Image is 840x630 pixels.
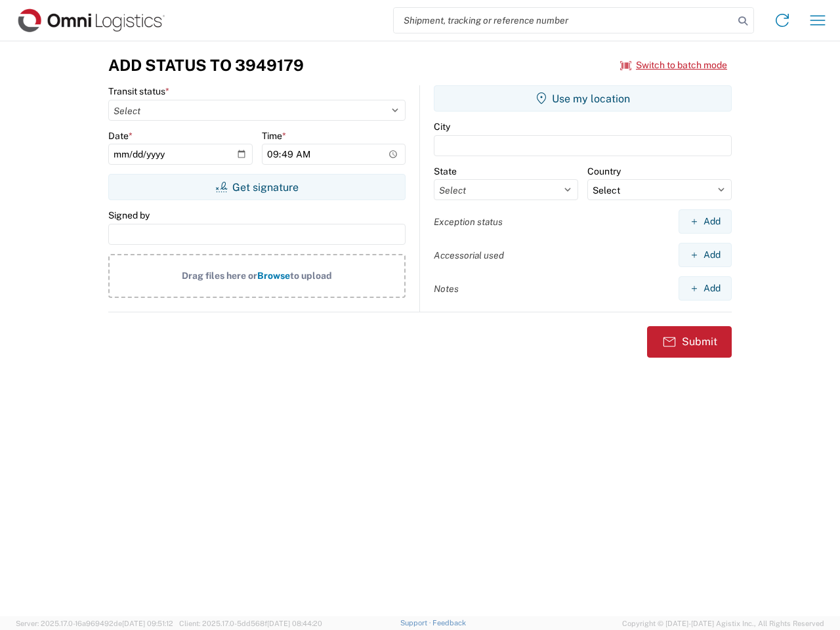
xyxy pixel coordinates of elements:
[434,283,459,295] label: Notes
[434,249,504,261] label: Accessorial used
[108,85,169,97] label: Transit status
[587,165,621,177] label: Country
[108,130,133,142] label: Date
[434,121,450,133] label: City
[108,174,406,200] button: Get signature
[647,326,732,358] button: Submit
[679,276,732,301] button: Add
[679,209,732,234] button: Add
[434,165,457,177] label: State
[434,216,503,228] label: Exception status
[267,619,322,627] span: [DATE] 08:44:20
[179,619,322,627] span: Client: 2025.17.0-5dd568f
[620,54,727,76] button: Switch to batch mode
[400,619,433,627] a: Support
[122,619,173,627] span: [DATE] 09:51:12
[108,209,150,221] label: Signed by
[622,618,824,629] span: Copyright © [DATE]-[DATE] Agistix Inc., All Rights Reserved
[432,619,466,627] a: Feedback
[394,8,734,33] input: Shipment, tracking or reference number
[16,619,173,627] span: Server: 2025.17.0-16a969492de
[182,270,257,281] span: Drag files here or
[290,270,332,281] span: to upload
[108,56,304,75] h3: Add Status to 3949179
[257,270,290,281] span: Browse
[434,85,732,112] button: Use my location
[262,130,286,142] label: Time
[679,243,732,267] button: Add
